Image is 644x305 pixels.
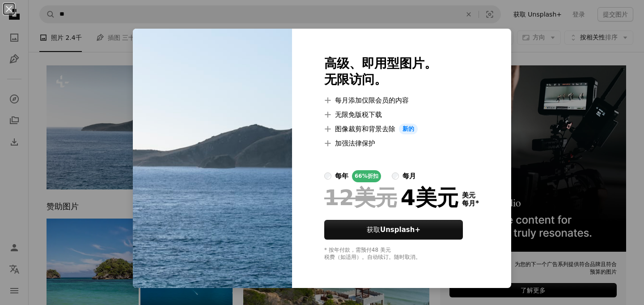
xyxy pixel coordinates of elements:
font: 每月 [462,199,475,207]
font: 美元 [462,191,475,199]
font: * 按年付款，需预付 [324,247,372,253]
font: 高级、即用型图片。 [324,56,437,71]
font: 4美元 [401,185,458,210]
font: 税费（如适用）。自动续订。随时取消。 [324,254,421,260]
font: 48 美元 [372,247,391,253]
font: 无限免版税下载 [335,111,382,119]
font: 折扣 [368,173,378,179]
font: 12美元 [324,185,397,210]
font: 加强法律保护 [335,139,375,147]
font: Unsplash+ [380,226,420,234]
input: 每月 [392,172,399,180]
font: 每月 [402,172,416,180]
font: 每年 [335,172,348,180]
font: 获取 [367,226,380,234]
img: premium_photo-1733281228593-0566b4b74a10 [133,29,292,288]
input: 每年66%折扣 [324,172,331,180]
font: 每月添加仅限会员的内容 [335,96,409,104]
font: 图像裁剪和背景去除 [335,125,395,133]
font: 新的 [402,125,414,132]
font: 66% [355,173,368,179]
button: 获取Unsplash+ [324,220,463,240]
font: 无限访问。 [324,72,387,87]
